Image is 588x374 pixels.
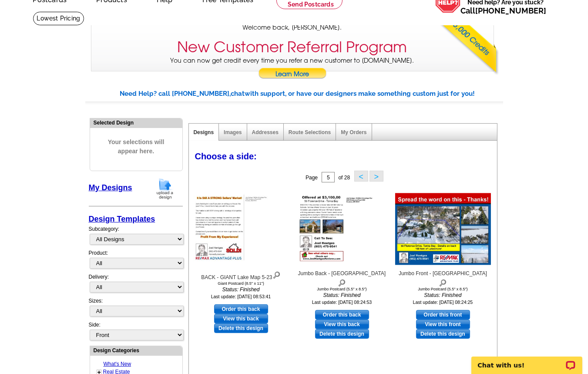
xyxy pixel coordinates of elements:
[231,90,245,98] span: chat
[395,270,491,287] div: Jumbo Front - [GEOGRAPHIC_DATA]
[89,321,183,341] div: Side:
[89,215,155,223] a: Design Templates
[90,346,182,354] div: Design Categories
[243,23,342,32] span: Welcome back, [PERSON_NAME].
[211,294,271,299] small: Last update: [DATE] 08:53:41
[272,270,281,279] img: view design details
[439,277,447,287] img: view design details
[416,329,470,339] a: Delete this design
[413,300,473,305] small: Last update: [DATE] 08:24:25
[294,291,390,299] i: Status: Finished
[252,129,279,135] a: Addresses
[193,270,289,281] div: BACK - GIANT Lake Map 5-23
[294,287,390,291] div: Jumbo Postcard (5.5" x 8.5")
[395,287,491,291] div: Jumbo Postcard (5.5" x 8.5")
[178,38,407,56] h3: New Customer Referral Program
[395,291,491,299] i: Status: Finished
[338,277,346,287] img: view design details
[97,129,176,165] span: Your selections will appear here.
[476,6,547,15] a: [PHONE_NUMBER]
[104,361,131,367] a: What's New
[370,171,383,182] button: >
[354,171,368,182] button: <
[341,129,366,135] a: My Orders
[195,152,257,161] span: Choose a side:
[224,129,242,135] a: Images
[289,129,331,135] a: Route Selections
[258,68,327,81] a: Learn More
[214,314,268,323] a: View this back
[214,304,268,314] a: use this design
[193,192,289,266] img: BACK - GIANT Lake Map 5-23
[120,89,503,99] div: Need Help? call [PHONE_NUMBER], with support, or have our designers make something custom just fo...
[89,249,183,273] div: Product:
[338,175,350,181] span: of 28
[416,310,470,320] a: use this design
[461,6,547,15] span: Call
[315,310,369,320] a: use this design
[193,286,289,293] i: Status: Finished
[214,323,268,333] a: Delete this design
[416,320,470,329] a: View this front
[315,320,369,329] a: View this back
[315,329,369,339] a: Delete this design
[89,273,183,297] div: Delivery:
[194,129,214,135] a: Designs
[466,347,588,374] iframe: LiveChat chat widget
[154,178,176,200] img: upload-design
[89,225,183,249] div: Subcategory:
[294,270,390,287] div: Jumbo Back - [GEOGRAPHIC_DATA]
[294,193,390,265] img: Jumbo Back - Florence
[193,281,289,286] div: Giant Postcard (8.5" x 11")
[90,118,182,127] div: Selected Design
[89,297,183,321] div: Sizes:
[89,183,132,192] a: My Designs
[312,300,372,305] small: Last update: [DATE] 08:24:53
[91,56,494,81] p: You can now get credit every time you refer a new customer to [DOMAIN_NAME].
[395,193,491,265] img: Jumbo Front - Florence
[306,175,318,181] span: Page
